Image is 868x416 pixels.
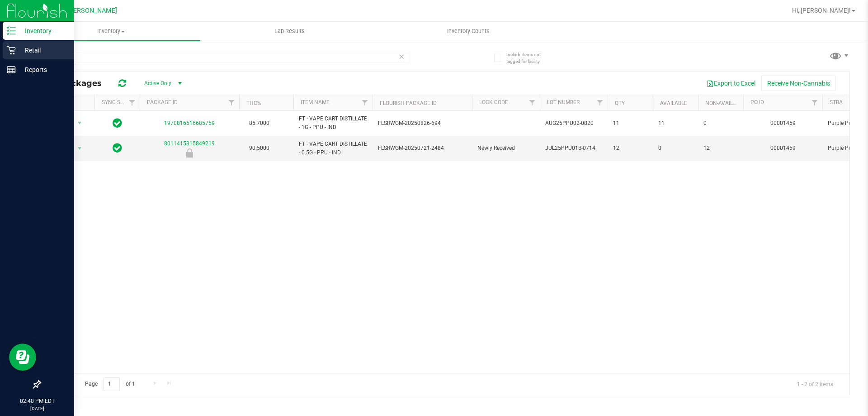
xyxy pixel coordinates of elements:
span: Page of 1 [77,377,142,391]
a: 1970816516685759 [164,120,215,126]
a: Filter [224,95,239,110]
a: Filter [525,95,540,110]
span: [PERSON_NAME] [67,7,117,14]
a: Inventory [22,22,200,41]
span: FLSRWGM-20250826-694 [378,119,467,128]
span: Newly Received [477,144,534,153]
span: In Sync [113,142,122,154]
p: Reports [16,64,70,75]
a: Lock Code [479,99,508,105]
span: 0 [703,119,738,128]
span: FT - VAPE CART DISTILLATE - 1G - PPU - IND [299,115,367,132]
span: 12 [613,144,647,153]
a: Qty [615,100,625,106]
a: Available [660,100,687,106]
span: JUL25PPU01B-0714 [545,144,602,153]
a: Lot Number [547,99,580,105]
span: Lab Results [262,27,317,35]
a: Sync Status [102,99,137,105]
span: 85.7000 [245,117,274,130]
a: Filter [358,95,373,110]
span: Inventory [22,27,200,35]
a: Inventory Counts [379,22,557,41]
a: Package ID [147,99,178,105]
a: Lab Results [200,22,379,41]
span: All Packages [47,78,111,88]
div: Newly Received [138,148,241,158]
a: Filter [125,95,140,110]
span: 11 [613,119,647,128]
p: 02:40 PM EDT [4,397,70,405]
a: THC% [246,100,261,106]
button: Receive Non-Cannabis [761,76,836,91]
span: 12 [703,144,738,153]
a: Filter [807,95,822,110]
span: 0 [658,144,693,153]
input: Search Package ID, Item Name, SKU, Lot or Part Number... [40,51,409,64]
a: Strain [830,99,848,105]
a: Filter [593,95,608,110]
span: 1 - 2 of 2 items [790,377,840,391]
a: 00001459 [770,145,796,151]
span: select [74,142,85,155]
input: 1 [104,377,120,391]
a: Item Name [301,99,330,105]
a: 00001459 [770,120,796,126]
span: 11 [658,119,693,128]
span: 90.5000 [245,142,274,155]
span: FT - VAPE CART DISTILLATE - 0.5G - PPU - IND [299,140,367,157]
a: 8011415315849219 [164,140,215,147]
span: Clear [398,51,405,62]
span: AUG25PPU02-0820 [545,119,602,128]
span: Include items not tagged for facility [506,51,552,65]
button: Export to Excel [701,76,761,91]
span: Hi, [PERSON_NAME]! [792,7,851,14]
span: Inventory Counts [435,27,502,35]
inline-svg: Retail [7,46,16,55]
span: select [74,117,85,129]
a: PO ID [750,99,764,105]
a: Non-Available [705,100,745,106]
p: Retail [16,45,70,56]
iframe: Resource center [9,344,36,371]
inline-svg: Reports [7,65,16,74]
a: Flourish Package ID [380,100,437,106]
span: FLSRWGM-20250721-2484 [378,144,467,153]
p: Inventory [16,25,70,36]
span: In Sync [113,117,122,129]
inline-svg: Inventory [7,26,16,35]
p: [DATE] [4,405,70,412]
